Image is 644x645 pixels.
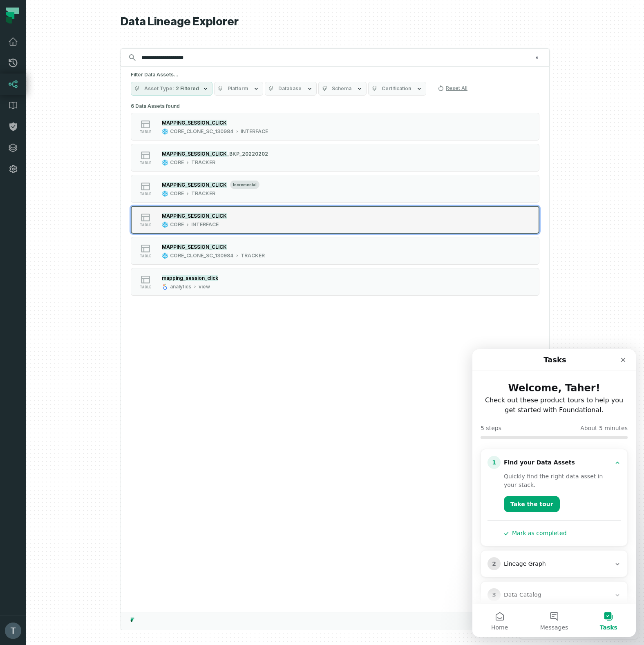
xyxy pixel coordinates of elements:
[191,221,219,228] div: INTERFACE
[131,237,539,265] button: tableCORE_CLONE_SC_130984TRACKER
[5,623,21,639] img: avatar of Taher Hekmatfar
[131,82,212,96] button: Asset Type2 Filtered
[131,175,539,203] button: tableincrementalCORETRACKER
[140,161,151,165] span: table
[472,349,636,637] iframe: Intercom live chat
[144,85,174,92] span: Asset Type
[131,71,539,78] h5: Filter Data Assets...
[140,192,151,196] span: table
[131,100,539,306] div: 6 Data Assets found
[227,151,268,157] span: _BKP_20220202
[170,128,233,135] div: CORE_CLONE_SC_130984
[170,252,233,259] div: CORE_CLONE_SC_130984
[162,120,227,126] mark: MAPPING_SESSION_CLICK
[121,100,549,612] div: Suggestions
[140,285,151,289] span: table
[332,85,351,92] span: Schema
[230,180,259,189] span: incremental
[241,128,268,135] div: INTERFACE
[131,113,539,141] button: tableCORE_CLONE_SC_130984INTERFACE
[121,15,550,29] h1: Data Lineage Explorer
[131,268,539,296] button: tableanalyticsview
[140,223,151,227] span: table
[382,85,411,92] span: Certification
[162,275,218,281] mark: mapping_session_click
[176,85,199,92] span: 2 Filtered
[265,82,317,96] button: Database
[191,159,215,166] div: TRACKER
[162,182,227,188] mark: MAPPING_SESSION_CLICK
[170,283,191,290] div: analytics
[162,244,227,250] mark: MAPPING_SESSION_CLICK
[170,221,184,228] div: CORE
[131,144,539,172] button: tableCORETRACKER
[278,85,302,92] span: Database
[191,190,215,197] div: TRACKER
[228,85,248,92] span: Platform
[162,151,227,157] mark: MAPPING_SESSION_CLICK
[368,82,426,96] button: Certification
[170,159,184,166] div: CORE
[199,283,210,290] div: view
[162,213,227,219] mark: MAPPING_SESSION_CLICK
[434,82,471,95] button: Reset All
[533,54,541,62] button: Clear search query
[214,82,263,96] button: Platform
[170,190,184,197] div: CORE
[131,206,539,234] button: tableCOREINTERFACE
[140,130,151,134] span: table
[241,252,265,259] div: TRACKER
[318,82,367,96] button: Schema
[140,254,151,258] span: table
